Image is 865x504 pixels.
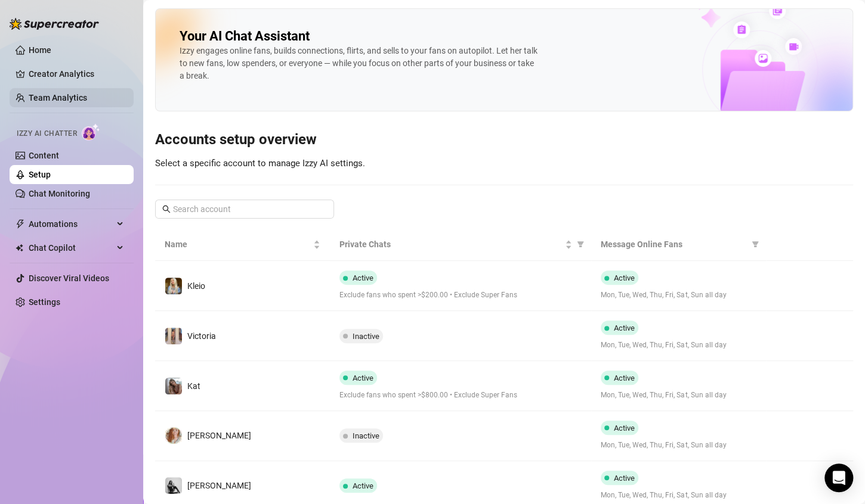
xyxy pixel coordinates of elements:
span: Inactive [353,431,379,440]
span: Kat [187,381,200,391]
span: [PERSON_NAME] [187,431,251,440]
a: Settings [29,297,60,307]
span: Mon, Tue, Wed, Thu, Fri, Sat, Sun all day [601,490,756,501]
a: Team Analytics [29,93,87,102]
span: Inactive [353,332,379,341]
img: Amy Pond [165,427,182,444]
a: Chat Monitoring [29,189,90,198]
span: Name [165,238,311,251]
span: Active [353,374,373,382]
a: Setup [29,170,51,179]
img: Victoria [165,328,182,344]
span: Active [614,474,635,483]
span: Active [614,273,635,282]
div: Open Intercom Messenger [824,463,853,492]
span: Active [614,323,635,332]
span: [PERSON_NAME] [187,481,251,490]
img: Chat Copilot [16,244,23,252]
th: Private Chats [330,228,592,261]
img: Kleio [165,278,182,294]
span: Victoria [187,331,216,341]
span: thunderbolt [16,219,25,229]
span: Active [353,481,373,490]
input: Search account [173,203,317,216]
h3: Accounts setup overview [155,130,853,150]
a: Content [29,151,59,160]
a: Discover Viral Videos [29,273,109,283]
img: AI Chatter [82,123,100,141]
span: Select a specific account to manage Izzy AI settings. [155,158,365,169]
img: logo-BBDzfeDw.svg [10,18,99,30]
span: Active [614,374,635,382]
a: Creator Analytics [29,64,124,83]
span: Mon, Tue, Wed, Thu, Fri, Sat, Sun all day [601,440,756,451]
span: Kleio [187,281,205,291]
span: filter [577,241,584,248]
span: Mon, Tue, Wed, Thu, Fri, Sat, Sun all day [601,340,756,351]
span: filter [574,235,586,253]
span: Active [614,424,635,433]
span: Active [353,273,373,282]
span: search [162,205,171,213]
span: Message Online Fans [601,238,747,251]
h2: Your AI Chat Assistant [180,28,310,45]
a: Home [29,45,51,55]
img: Kat [165,378,182,394]
span: Private Chats [339,238,563,251]
span: filter [749,235,761,253]
span: Mon, Tue, Wed, Thu, Fri, Sat, Sun all day [601,290,756,301]
span: Exclude fans who spent >$200.00 • Exclude Super Fans [339,290,582,301]
th: Name [155,228,330,261]
span: Chat Copilot [29,238,113,257]
span: Exclude fans who spent >$800.00 • Exclude Super Fans [339,390,582,401]
div: Izzy engages online fans, builds connections, flirts, and sells to your fans on autopilot. Let he... [180,45,537,82]
span: Automations [29,214,113,234]
span: Mon, Tue, Wed, Thu, Fri, Sat, Sun all day [601,390,756,401]
span: Izzy AI Chatter [17,128,77,139]
span: filter [752,241,759,248]
img: Grace Hunt [165,477,182,494]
